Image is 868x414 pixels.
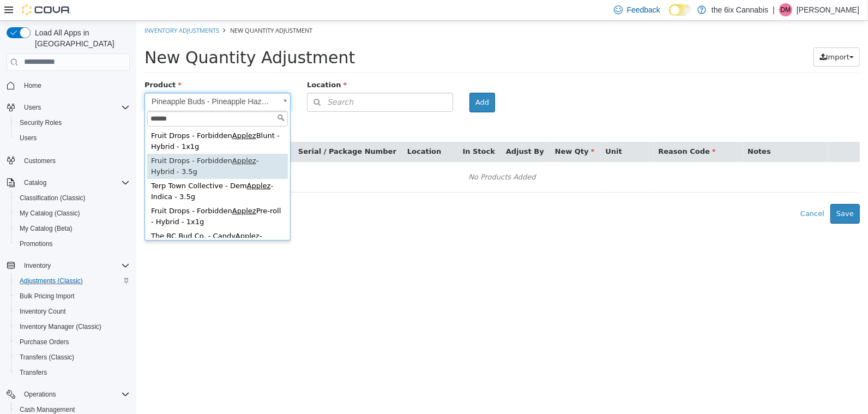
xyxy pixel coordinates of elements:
[669,4,692,16] input: Dark Mode
[15,222,77,235] a: My Catalog (Beta)
[20,101,130,114] span: Users
[31,27,130,49] span: Load All Apps in [GEOGRAPHIC_DATA]
[20,154,60,167] a: Customers
[15,274,130,287] span: Adjustments (Classic)
[11,208,152,233] div: The BC Bud Co. - Candy - Hybrid - 14g
[96,111,120,119] span: Applez
[15,207,85,220] a: My Catalog (Classic)
[15,116,66,129] a: Security Roles
[779,3,792,16] div: Dhwanit Modi
[11,130,134,146] button: Users
[20,259,130,272] span: Inventory
[15,366,51,379] a: Transfers
[20,176,51,189] button: Catalog
[20,79,130,92] span: Home
[20,388,130,401] span: Operations
[15,116,130,129] span: Security Roles
[11,183,152,208] div: Fruit Drops - Forbidden Pre-roll - Hybrid - 1x1g
[2,152,134,168] button: Customers
[11,350,134,365] button: Transfers (Classic)
[712,3,768,16] p: the 6ix Cannabis
[20,176,130,189] span: Catalog
[24,390,56,399] span: Operations
[11,319,134,334] button: Inventory Manager (Classic)
[20,353,74,362] span: Transfers (Classic)
[11,334,134,350] button: Purchase Orders
[11,108,152,133] div: Fruit Drops - Forbidden Blunt - Hybrid - 1x1g
[20,209,80,218] span: My Catalog (Classic)
[15,290,130,303] span: Bulk Pricing Import
[15,320,130,333] span: Inventory Manager (Classic)
[11,133,152,158] div: Fruit Drops - Forbidden - Hybrid - 3.5g
[20,405,75,414] span: Cash Management
[15,191,130,205] span: Classification (Classic)
[20,101,45,114] button: Users
[627,4,660,15] span: Feedback
[2,387,134,402] button: Operations
[2,77,134,93] button: Home
[15,305,130,318] span: Inventory Count
[20,239,53,248] span: Promotions
[2,175,134,190] button: Catalog
[11,206,134,221] button: My Catalog (Classic)
[15,191,90,205] a: Classification (Classic)
[20,368,47,377] span: Transfers
[11,190,134,206] button: Classification (Classic)
[11,158,152,183] div: Terp Town Collective - Dem - Indica - 3.5g
[24,103,41,112] span: Users
[15,366,130,379] span: Transfers
[669,16,670,16] span: Dark Mode
[24,157,56,165] span: Customers
[15,351,130,364] span: Transfers (Classic)
[20,388,61,401] button: Operations
[20,322,101,331] span: Inventory Manager (Classic)
[99,211,123,219] span: Applez
[20,79,46,92] a: Home
[773,3,775,16] p: |
[11,365,134,380] button: Transfers
[15,305,70,318] a: Inventory Count
[20,292,75,301] span: Bulk Pricing Import
[20,134,37,142] span: Users
[15,237,130,250] span: Promotions
[20,194,86,202] span: Classification (Classic)
[22,4,71,15] img: Cova
[15,335,74,349] a: Purchase Orders
[15,335,130,349] span: Purchase Orders
[11,273,134,289] button: Adjustments (Classic)
[20,307,66,316] span: Inventory Count
[11,115,134,130] button: Security Roles
[15,131,41,145] a: Users
[111,161,135,169] span: Applez
[96,136,120,144] span: Applez
[11,221,134,236] button: My Catalog (Beta)
[15,237,57,250] a: Promotions
[15,290,79,303] a: Bulk Pricing Import
[15,274,87,287] a: Adjustments (Classic)
[20,338,69,346] span: Purchase Orders
[15,207,130,220] span: My Catalog (Classic)
[24,178,46,187] span: Catalog
[15,351,79,364] a: Transfers (Classic)
[24,81,41,90] span: Home
[11,289,134,304] button: Bulk Pricing Import
[20,118,62,127] span: Security Roles
[781,3,791,16] span: DM
[797,3,859,16] p: [PERSON_NAME]
[2,100,134,115] button: Users
[20,153,130,167] span: Customers
[20,277,83,285] span: Adjustments (Classic)
[24,261,51,270] span: Inventory
[15,320,106,333] a: Inventory Manager (Classic)
[15,131,130,145] span: Users
[20,259,55,272] button: Inventory
[96,186,120,194] span: Applez
[2,258,134,273] button: Inventory
[11,236,134,251] button: Promotions
[11,304,134,319] button: Inventory Count
[20,224,73,233] span: My Catalog (Beta)
[15,222,130,235] span: My Catalog (Beta)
